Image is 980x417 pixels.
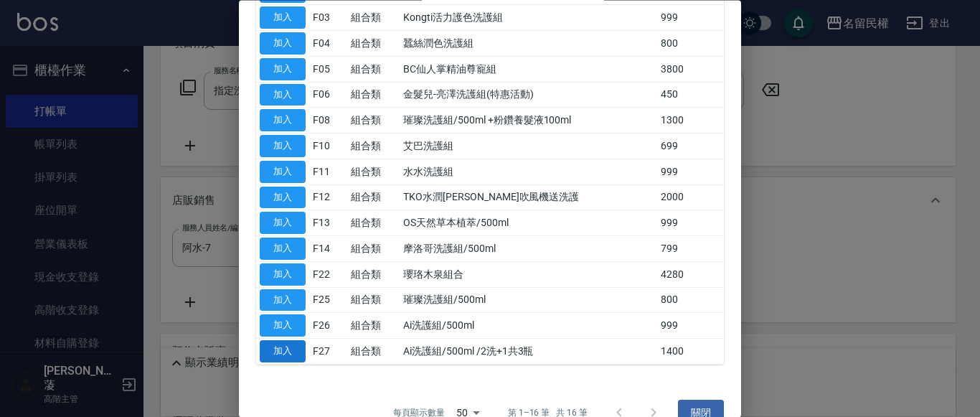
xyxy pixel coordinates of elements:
[657,185,724,211] td: 2000
[347,159,400,185] td: 組合類
[400,133,657,159] td: 艾巴洗護組
[347,5,400,31] td: 組合類
[347,313,400,339] td: 組合類
[309,31,347,57] td: F04
[260,136,306,158] button: 加入
[400,185,657,211] td: TKO水潤[PERSON_NAME]吹風機送洗護
[657,133,724,159] td: 699
[347,83,400,108] td: 組合類
[400,5,657,31] td: Kongti活力護色洗護組
[347,31,400,57] td: 組合類
[657,236,724,262] td: 799
[657,262,724,288] td: 4280
[309,133,347,159] td: F10
[260,110,306,132] button: 加入
[260,7,306,29] button: 加入
[400,83,657,108] td: 金髮兒-亮澤洗護組(特惠活動)
[657,339,724,365] td: 1400
[309,108,347,133] td: F08
[657,5,724,31] td: 999
[347,339,400,365] td: 組合類
[400,210,657,236] td: OS天然草本植萃/500ml
[347,108,400,133] td: 組合類
[657,210,724,236] td: 999
[309,339,347,365] td: F27
[260,58,306,80] button: 加入
[260,212,306,235] button: 加入
[347,185,400,211] td: 組合類
[309,210,347,236] td: F13
[309,262,347,288] td: F22
[347,236,400,262] td: 組合類
[260,238,306,261] button: 加入
[347,57,400,83] td: 組合類
[309,5,347,31] td: F03
[260,33,306,55] button: 加入
[309,57,347,83] td: F05
[347,133,400,159] td: 組合類
[309,236,347,262] td: F14
[400,313,657,339] td: Ai洗護組/500ml
[400,31,657,57] td: 蠶絲潤色洗護組
[657,313,724,339] td: 999
[657,83,724,108] td: 450
[347,288,400,314] td: 組合類
[657,159,724,185] td: 999
[260,161,306,183] button: 加入
[347,262,400,288] td: 組合類
[309,313,347,339] td: F26
[400,108,657,133] td: 璀璨洗護組/500ml +粉鑽養髮液100ml
[400,262,657,288] td: 瓔珞木泉組合
[400,159,657,185] td: 水水洗護組
[347,210,400,236] td: 組合類
[657,31,724,57] td: 800
[260,315,306,337] button: 加入
[260,187,306,209] button: 加入
[309,288,347,314] td: F25
[400,288,657,314] td: 璀璨洗護組/500ml
[309,83,347,108] td: F06
[400,236,657,262] td: 摩洛哥洗護組/500ml
[260,84,306,106] button: 加入
[260,289,306,311] button: 加入
[260,263,306,286] button: 加入
[657,57,724,83] td: 3800
[657,288,724,314] td: 800
[400,339,657,365] td: Ai洗護組/500ml /2洗+1共3瓶
[400,57,657,83] td: BC仙人掌精油尊寵組
[309,185,347,211] td: F12
[260,341,306,363] button: 加入
[309,159,347,185] td: F11
[657,108,724,133] td: 1300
